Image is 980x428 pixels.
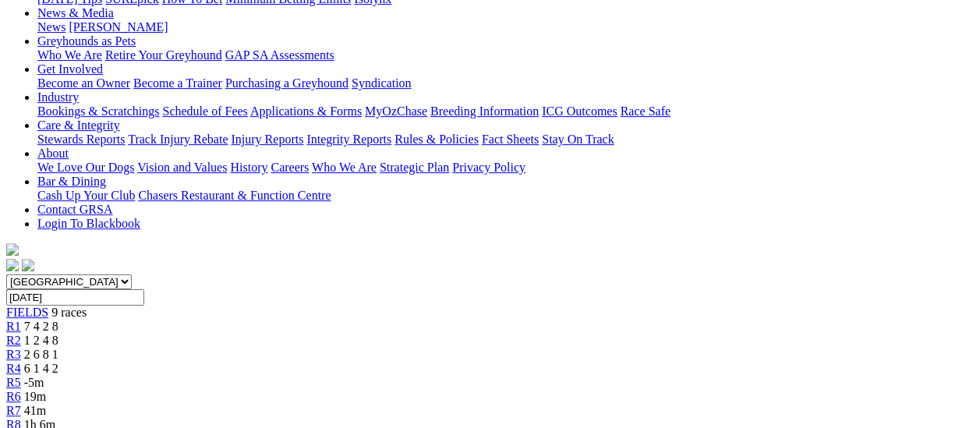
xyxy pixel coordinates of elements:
[37,48,974,62] div: Greyhounds as Pets
[37,189,974,203] div: Bar & Dining
[6,289,144,306] input: Select date
[6,362,21,375] a: R4
[37,217,140,230] a: Login To Blackbook
[271,161,309,174] a: Careers
[37,133,125,146] a: Stewards Reports
[37,20,65,34] a: News
[430,104,539,118] a: Breeding Information
[162,104,247,118] a: Schedule of Fees
[24,320,58,333] span: 7 4 2 8
[230,161,267,174] a: History
[22,259,34,271] img: twitter.svg
[24,376,44,389] span: -5m
[37,90,79,104] a: Industry
[6,334,21,347] a: R2
[312,161,377,174] a: Who We Are
[128,133,228,146] a: Track Injury Rebate
[37,118,120,132] a: Care & Integrity
[37,104,159,118] a: Bookings & Scratchings
[37,20,974,34] div: News & Media
[6,320,21,333] a: R1
[482,133,539,146] a: Fact Sheets
[24,390,46,403] span: 19m
[306,133,391,146] a: Integrity Reports
[138,189,331,202] a: Chasers Restaurant & Function Centre
[6,376,21,389] a: R5
[250,104,362,118] a: Applications & Forms
[620,104,670,118] a: Race Safe
[137,161,227,174] a: Vision and Values
[37,104,974,118] div: Industry
[37,161,134,174] a: We Love Our Dogs
[6,243,19,256] img: logo-grsa-white.png
[542,133,614,146] a: Stay On Track
[37,189,135,202] a: Cash Up Your Club
[6,306,48,319] a: FIELDS
[37,6,114,19] a: News & Media
[6,390,21,403] a: R6
[225,48,334,62] a: GAP SA Assessments
[225,76,348,90] a: Purchasing a Greyhound
[231,133,303,146] a: Injury Reports
[452,161,525,174] a: Privacy Policy
[24,334,58,347] span: 1 2 4 8
[37,34,136,48] a: Greyhounds as Pets
[37,175,106,188] a: Bar & Dining
[51,306,87,319] span: 9 races
[24,348,58,361] span: 2 6 8 1
[24,404,46,417] span: 41m
[37,76,130,90] a: Become an Owner
[37,62,103,76] a: Get Involved
[37,133,974,147] div: Care & Integrity
[6,259,19,271] img: facebook.svg
[105,48,222,62] a: Retire Your Greyhound
[380,161,449,174] a: Strategic Plan
[37,76,974,90] div: Get Involved
[542,104,617,118] a: ICG Outcomes
[69,20,168,34] a: [PERSON_NAME]
[6,348,21,361] a: R3
[133,76,222,90] a: Become a Trainer
[37,203,112,216] a: Contact GRSA
[365,104,427,118] a: MyOzChase
[394,133,479,146] a: Rules & Policies
[352,76,411,90] a: Syndication
[37,161,974,175] div: About
[37,147,69,160] a: About
[6,404,21,417] a: R7
[37,48,102,62] a: Who We Are
[24,362,58,375] span: 6 1 4 2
